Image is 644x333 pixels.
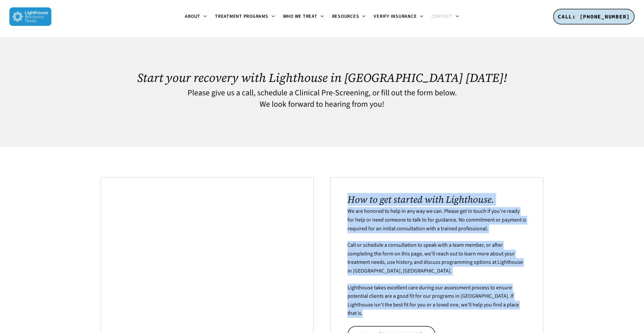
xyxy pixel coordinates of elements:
span: About [185,13,200,20]
h4: We look forward to hearing from you! [101,100,543,109]
span: Verify Insurance [374,13,417,20]
a: CALL: [PHONE_NUMBER] [553,9,635,25]
span: We are honored to help in any way we can. Please get in touch if you’re ready for help or need so... [347,207,526,232]
img: Lighthouse Recovery Texas [9,7,51,26]
a: Verify Insurance [370,14,427,19]
span: Lighthouse takes excellent care during our assessment process to ensure potential clients are a g... [347,284,519,317]
a: About [181,14,211,19]
h2: How to get started with Lighthouse. [347,194,526,205]
a: Who We Treat [279,14,328,19]
h4: Please give us a call, schedule a Clinical Pre-Screening, or fill out the form below. [101,89,543,97]
span: CALL: [PHONE_NUMBER] [558,13,630,20]
a: Contact [427,14,463,19]
a: Treatment Programs [211,14,279,19]
span: Treatment Programs [215,13,268,20]
span: Resources [332,13,359,20]
a: Resources [328,14,370,19]
span: Who We Treat [283,13,317,20]
h1: Start your recovery with Lighthouse in [GEOGRAPHIC_DATA] [DATE]! [101,71,543,85]
p: Call or schedule a consultation to speak with a team member, or after completing the form on this... [347,241,526,283]
span: Contact [431,13,452,20]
